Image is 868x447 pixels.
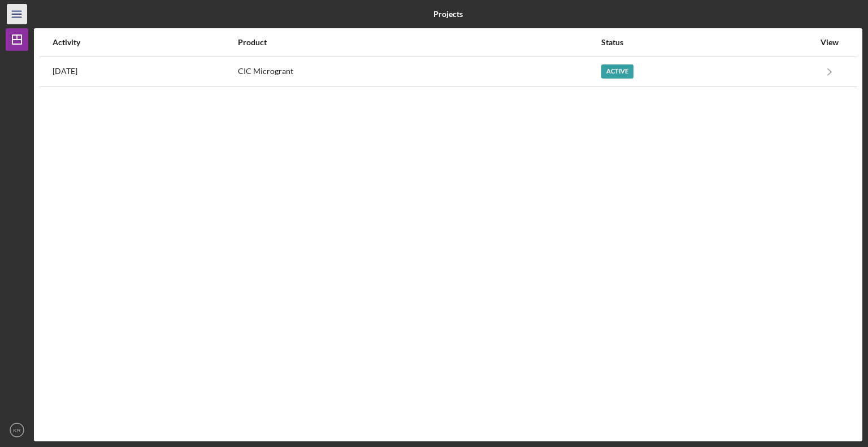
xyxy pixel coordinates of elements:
div: View [815,38,844,47]
time: 2025-08-21 13:53 [53,67,77,76]
button: KR [6,419,28,441]
div: Active [601,64,633,79]
div: Status [601,38,814,47]
div: Product [238,38,600,47]
text: KR [13,427,20,433]
b: Projects [433,10,463,19]
div: Activity [53,38,237,47]
div: CIC Microgrant [238,58,600,86]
